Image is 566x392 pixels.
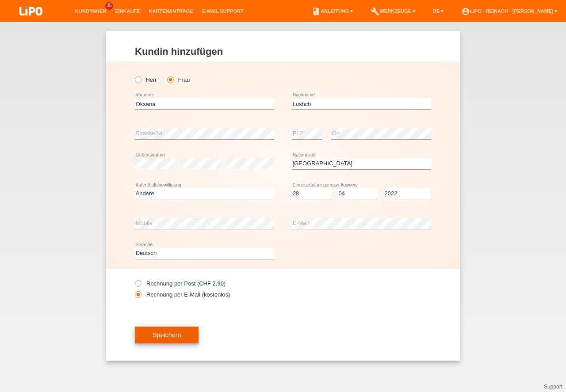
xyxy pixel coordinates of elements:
[366,8,420,14] a: buildWerkzeuge ▾
[111,8,144,14] a: Einkäufe
[461,7,470,16] i: account_circle
[198,8,248,14] a: E-Mail Support
[145,8,198,14] a: Kartenanträge
[167,76,173,82] input: Frau
[307,8,357,14] a: bookAnleitung ▾
[371,7,379,16] i: build
[71,8,111,14] a: Kund*innen
[9,18,53,25] a: LIPO pay
[312,7,321,16] i: book
[135,46,431,57] h1: Kundin hinzufügen
[167,76,190,83] label: Frau
[135,280,141,291] input: Rechnung per Post (CHF 2.90)
[135,291,230,298] label: Rechnung per E-Mail (kostenlos)
[105,2,113,10] span: 35
[544,384,562,390] a: Support
[428,8,448,14] a: DE ▾
[135,327,199,343] button: Speichern
[135,291,141,302] input: Rechnung per E-Mail (kostenlos)
[153,331,181,339] span: Speichern
[135,76,141,82] input: Herr
[135,76,157,83] label: Herr
[135,280,226,287] label: Rechnung per Post (CHF 2.90)
[457,8,562,14] a: account_circleLIPO - Reinach - [PERSON_NAME] ▾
